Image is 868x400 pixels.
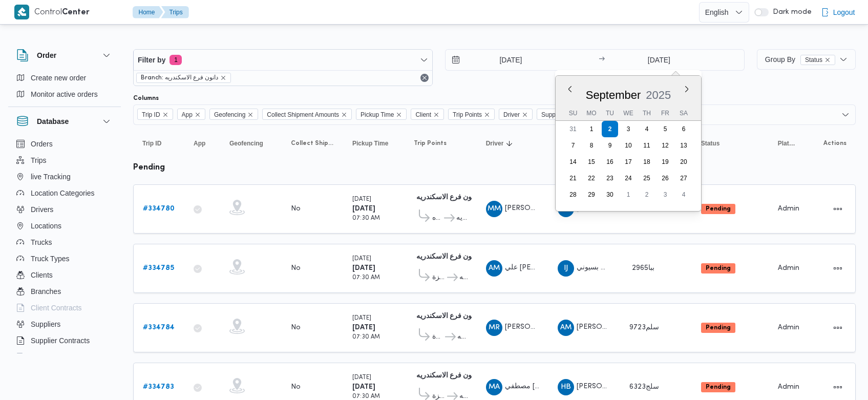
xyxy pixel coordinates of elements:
[142,109,160,120] span: Trip ID
[31,302,82,314] span: Client Contracts
[31,203,53,216] span: Drivers
[769,8,812,16] span: Dark mode
[416,313,479,320] b: دانون فرع الاسكندريه
[558,260,574,277] div: Ibrahem Jmuaah Dsaoqai Bsaioni
[138,135,179,152] button: Trip ID
[446,50,562,70] input: Press the down key to open a popover containing a calendar.
[564,121,693,203] div: month-2025-09
[31,318,60,330] span: Suppliers
[143,205,175,212] b: # 334780
[706,325,731,331] b: Pending
[833,6,855,18] span: Logout
[31,154,47,166] span: Trips
[291,383,301,392] div: No
[352,197,371,202] small: [DATE]
[583,137,600,154] div: day-8
[620,137,637,154] div: day-10
[675,137,692,154] div: day-13
[12,316,117,332] button: Suppliers
[456,212,467,224] span: دانون فرع الاسكندريه
[138,54,165,66] span: Filter by
[639,121,655,137] div: day-4
[620,154,637,170] div: day-17
[143,203,175,215] a: #334780
[541,109,564,120] span: Supplier
[416,372,479,379] b: دانون فرع الاسكندريه
[225,135,277,152] button: Geofencing
[31,351,56,363] span: Devices
[133,164,165,172] b: pending
[352,315,371,321] small: [DATE]
[291,323,301,332] div: No
[411,109,444,120] span: Client
[701,204,735,214] span: Pending
[564,260,568,277] span: IJ
[800,55,835,65] span: Status
[701,263,735,273] span: Pending
[639,106,655,120] div: Th
[560,320,571,336] span: AM
[577,383,695,390] span: [PERSON_NAME] [PERSON_NAME]
[577,324,635,330] span: [PERSON_NAME]
[352,256,371,262] small: [DATE]
[262,109,352,120] span: Collect Shipment Amounts
[558,379,574,395] div: Hamadah Bsaioni Ahmad Abwalnasar
[137,109,173,120] span: Trip ID
[31,171,71,183] span: live Tracking
[16,115,113,128] button: Database
[823,139,846,148] span: Actions
[14,5,29,19] img: X8yXhbKr1z7QwAAAABJRU5ErkJggg==
[706,384,731,390] b: Pending
[486,320,502,336] div: Muhammad Rshad Hassan Aodh Hamaidah
[505,383,591,390] span: مصطفي [PERSON_NAME]
[675,121,692,137] div: day-6
[396,112,402,118] button: Remove Pickup Time from selection in this group
[291,204,301,214] div: No
[701,382,735,392] span: Pending
[675,170,692,186] div: day-27
[505,205,624,212] span: [PERSON_NAME] [PERSON_NAME]
[8,70,121,107] div: Order
[602,154,618,170] div: day-16
[37,115,69,128] h3: Database
[522,112,528,118] button: Remove Driver from selection in this group
[583,154,600,170] div: day-15
[620,186,637,203] div: day-1
[602,170,618,186] div: day-23
[177,109,205,120] span: App
[701,323,735,333] span: Pending
[16,49,113,61] button: Order
[778,324,799,331] span: Admin
[141,73,218,82] span: Branch: دانون فرع الاسكندريه
[602,121,618,137] div: day-2
[639,137,655,154] div: day-11
[267,109,339,120] span: Collect Shipment Amounts
[352,334,380,340] small: 07:30 AM
[247,112,253,118] button: Remove Geofencing from selection in this group
[583,186,600,203] div: day-29
[489,320,500,336] span: MR
[133,94,159,102] label: Columns
[142,139,161,148] span: Trip ID
[12,152,117,169] button: Trips
[778,384,799,390] span: Admin
[31,334,90,347] span: Supplier Contracts
[657,154,673,170] div: day-19
[537,109,577,120] span: Supplier
[12,70,117,86] button: Create new order
[182,109,193,120] span: App
[646,88,672,102] div: Button. Open the year selector. 2025 is currently selected.
[503,109,520,120] span: Driver
[489,379,500,395] span: MA
[448,109,495,120] span: Trip Points
[12,283,117,300] button: Branches
[194,139,205,148] span: App
[499,109,533,120] span: Driver
[31,72,86,84] span: Create new order
[629,384,659,390] span: سلج6323
[209,109,258,120] span: Geofencing
[291,264,301,273] div: No
[214,109,245,120] span: Geofencing
[12,349,117,365] button: Devices
[586,89,641,101] span: September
